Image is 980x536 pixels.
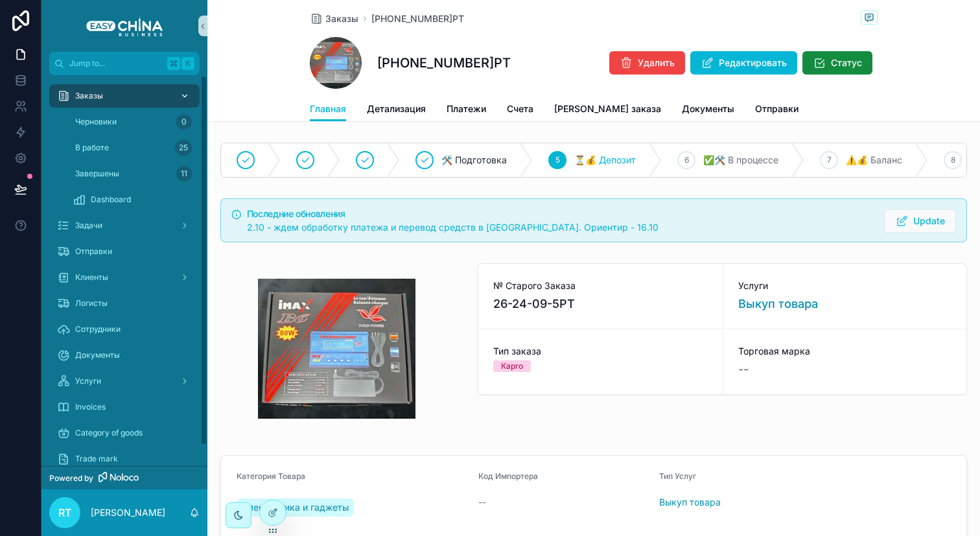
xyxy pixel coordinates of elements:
[58,505,71,520] span: RT
[65,188,200,211] a: Dashboard
[41,75,207,466] div: scrollable content
[75,220,102,231] span: Задачи
[247,222,659,233] span: 2.10 - ждем обработку платежа и перевод средств в [GEOGRAPHIC_DATA]. Ориентир - 16.10
[49,344,200,367] a: Документы
[493,295,706,313] span: 26-24-09-5РТ
[507,102,533,115] span: Счета
[75,454,118,464] span: Trade mark
[367,102,426,115] span: Детализация
[447,102,486,115] span: Платежи
[75,272,108,283] span: Клиенты
[574,154,636,167] span: ⏳💰 Депозит
[49,84,200,108] a: Заказы
[638,56,675,69] span: Удалить
[237,471,305,481] span: Категория Товара
[554,102,661,115] span: [PERSON_NAME] заказа
[555,155,560,165] span: 5
[176,114,192,130] div: 0
[49,52,200,75] button: Jump to...K
[183,58,193,69] span: K
[690,51,797,75] button: Редактировать
[738,279,951,292] span: Услуги
[75,298,108,309] span: Логисты
[802,51,872,75] button: Статус
[75,376,101,386] span: Услуги
[310,102,346,115] span: Главная
[49,369,200,393] a: Услуги
[310,97,346,122] a: Главная
[507,97,533,123] a: Счета
[65,136,200,159] a: В работе25
[86,16,163,36] img: App logo
[49,318,200,341] a: Сотрудники
[659,471,696,481] span: Тип Услуг
[682,102,734,115] span: Документы
[49,395,200,419] a: Invoices
[371,12,464,25] a: [PHONE_NUMBER]РТ
[175,140,192,156] div: 25
[75,117,117,127] span: Черновики
[242,501,349,514] span: Электроника и гаджеты
[682,97,734,123] a: Документы
[738,345,951,358] span: Торговая марка
[831,56,862,69] span: Статус
[49,266,200,289] a: Клиенты
[176,166,192,181] div: 11
[49,473,93,484] span: Powered by
[447,97,486,123] a: Платежи
[684,155,689,165] span: 6
[659,496,721,509] a: Выкуп товара
[738,295,818,313] a: Выкуп товара
[719,56,787,69] span: Редактировать
[738,360,749,379] span: --
[441,154,507,167] span: 🛠 Подготовка
[91,506,165,519] p: [PERSON_NAME]
[49,421,200,445] a: Category of goods
[49,240,200,263] a: Отправки
[609,51,685,75] button: Удалить
[91,194,131,205] span: Dashboard
[49,447,200,471] a: Trade mark
[846,154,902,167] span: ⚠️💰 Баланс
[755,102,799,115] span: Отправки
[75,324,121,334] span: Сотрудники
[367,97,426,123] a: Детализация
[258,279,416,419] img: 070b2b52-7293-4a81-93eb-3f8b00bf5ab5-imax.jpg
[377,54,511,72] h1: [PHONE_NUMBER]РТ
[310,12,358,25] a: Заказы
[478,471,538,481] span: Код Импортера
[247,209,874,218] h5: Последние обновления
[755,97,799,123] a: Отправки
[703,154,778,167] span: ✅🛠️ В процессе
[41,466,207,489] a: Powered by
[75,169,119,179] span: Завершены
[75,246,112,257] span: Отправки
[247,221,874,234] div: 2.10 - ждем обработку платежа и перевод средств в Китай. Ориентир - 16.10
[75,143,109,153] span: В работе
[237,498,354,517] a: Электроника и гаджеты
[65,162,200,185] a: Завершены11
[75,428,143,438] span: Category of goods
[884,209,956,233] button: Update
[493,279,706,292] span: № Старого Заказа
[49,292,200,315] a: Логисты
[501,360,523,372] div: Карго
[554,97,661,123] a: [PERSON_NAME] заказа
[69,58,162,69] span: Jump to...
[49,214,200,237] a: Задачи
[325,12,358,25] span: Заказы
[75,91,103,101] span: Заказы
[951,155,955,165] span: 8
[913,215,945,227] span: Update
[65,110,200,134] a: Черновики0
[478,496,486,509] span: --
[75,402,106,412] span: Invoices
[75,350,120,360] span: Документы
[827,155,832,165] span: 7
[493,345,706,358] span: Тип заказа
